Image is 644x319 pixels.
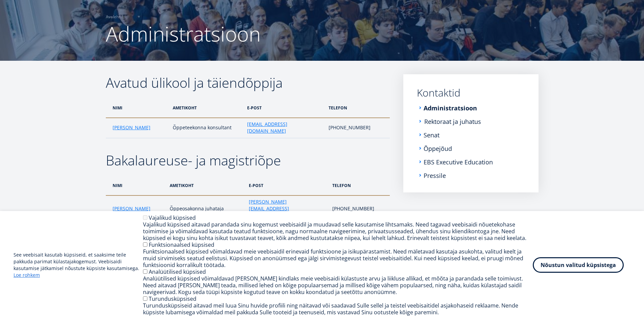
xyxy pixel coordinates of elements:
div: Vajalikud küpsised aitavad parandada sinu kogemust veebisaidil ja muudavad selle kasutamise lihts... [143,221,533,241]
a: Õppejõud [424,145,452,152]
div: Funktsionaalsed küpsised võimaldavad meie veebisaidil erinevaid funktsioone ja isikupärastamist. ... [143,248,533,268]
label: Turundusküpsised [149,295,196,302]
p: See veebisait kasutab küpsiseid, et saaksime teile pakkuda parimat külastajakogemust. Veebisaidi ... [14,251,143,278]
td: [PHONE_NUMBER] [325,118,389,138]
a: [PERSON_NAME][EMAIL_ADDRESS][DOMAIN_NAME] [249,198,325,219]
th: ametikoht [166,176,246,195]
a: Rektoraat ja juhatus [424,118,481,125]
label: Vajalikud küpsised [149,214,196,221]
th: telefon [325,98,389,118]
a: [PERSON_NAME] [113,205,150,212]
th: nimi [106,98,169,118]
h2: Bakalaureuse- ja magistriõpe [106,152,390,169]
a: Administratsioon [424,105,477,111]
a: [PERSON_NAME] [113,124,150,131]
th: e-post [244,98,325,118]
label: Analüütilised küpsised [149,268,206,275]
div: Turundusküpsiseid aitavad meil luua Sinu huvide profiili ning näitavad või saadavad Sulle sellel ... [143,302,533,316]
th: telefon [329,176,390,195]
th: nimi [106,176,166,195]
a: Avaleht [106,14,120,20]
button: Nõustun valitud küpsistega [533,257,624,273]
span: Administratsioon [106,20,261,48]
td: Õppeteekonna konsultant [169,118,244,138]
label: Funktsionaalsed küpsised [149,241,214,248]
h2: Avatud ülikool ja täiendõppija [106,74,390,91]
th: ametikoht [169,98,244,118]
td: [PHONE_NUMBER] [329,195,390,222]
a: EBS Executive Education [424,159,493,165]
a: Loe rohkem [14,272,40,278]
a: Kontaktid [417,88,525,98]
a: Pressile [424,172,446,179]
a: Senat [424,132,439,138]
td: Õppeosakonna juhataja [166,195,246,222]
th: e-post [245,176,329,195]
a: [EMAIL_ADDRESS][DOMAIN_NAME] [247,121,322,134]
div: Analüütilised küpsised võimaldavad [PERSON_NAME] kindlaks meie veebisaidi külastuste arvu ja liik... [143,275,533,295]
